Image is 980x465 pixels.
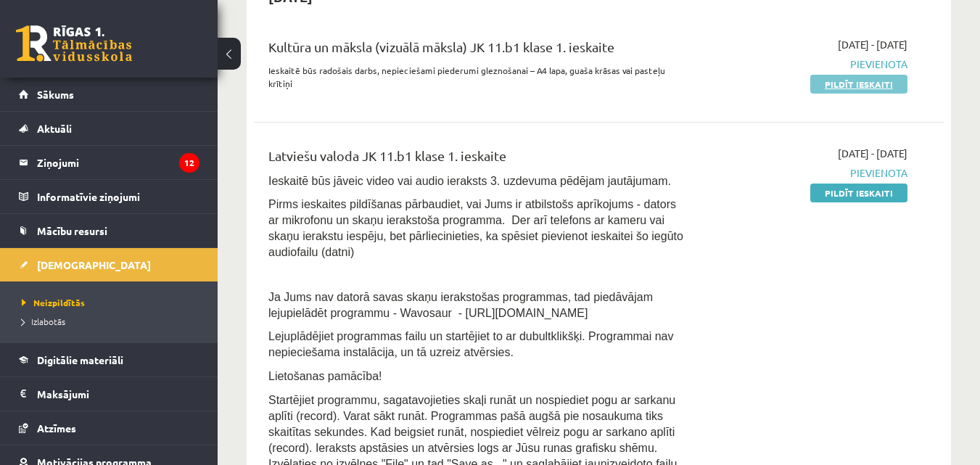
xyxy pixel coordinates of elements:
[268,291,653,319] span: Ja Jums nav datorā savas skaņu ierakstošas programmas, tad piedāvājam lejupielādēt programmu - Wa...
[37,377,199,411] legend: Maksājumi
[268,198,683,258] span: Pirms ieskaites pildīšanas pārbaudiet, vai Jums ir atbilstošs aprīkojums - dators ar mikrofonu un...
[19,248,199,281] a: [DEMOGRAPHIC_DATA]
[19,343,199,376] a: Digitālie materiāli
[37,122,72,135] span: Aktuāli
[709,165,907,181] span: Pievienota
[19,377,199,411] a: Maksājumi
[22,315,203,328] a: Izlabotās
[22,296,203,309] a: Neizpildītās
[19,146,199,179] a: Ziņojumi12
[268,146,687,173] div: Latviešu valoda JK 11.b1 klase 1. ieskaite
[19,214,199,247] a: Mācību resursi
[37,146,199,179] legend: Ziņojumi
[19,411,199,445] a: Atzīmes
[838,37,907,52] span: [DATE] - [DATE]
[268,330,673,358] span: Lejuplādējiet programmas failu un startējiet to ar dubultklikšķi. Programmai nav nepieciešama ins...
[37,224,107,237] span: Mācību resursi
[19,78,199,111] a: Sākums
[179,153,199,173] i: 12
[19,180,199,213] a: Informatīvie ziņojumi
[19,112,199,145] a: Aktuāli
[838,146,907,161] span: [DATE] - [DATE]
[37,421,76,435] span: Atzīmes
[810,184,907,202] a: Pildīt ieskaiti
[268,175,671,187] span: Ieskaitē būs jāveic video vai audio ieraksts 3. uzdevuma pēdējam jautājumam.
[268,370,382,382] span: Lietošanas pamācība!
[37,258,151,271] span: [DEMOGRAPHIC_DATA]
[268,37,687,64] div: Kultūra un māksla (vizuālā māksla) JK 11.b1 klase 1. ieskaite
[709,57,907,72] span: Pievienota
[37,180,199,213] legend: Informatīvie ziņojumi
[22,316,65,327] span: Izlabotās
[810,75,907,94] a: Pildīt ieskaiti
[37,353,123,366] span: Digitālie materiāli
[37,88,74,101] span: Sākums
[268,64,687,90] p: Ieskaitē būs radošais darbs, nepieciešami piederumi gleznošanai – A4 lapa, guaša krāsas vai paste...
[22,297,85,308] span: Neizpildītās
[16,25,132,62] a: Rīgas 1. Tālmācības vidusskola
